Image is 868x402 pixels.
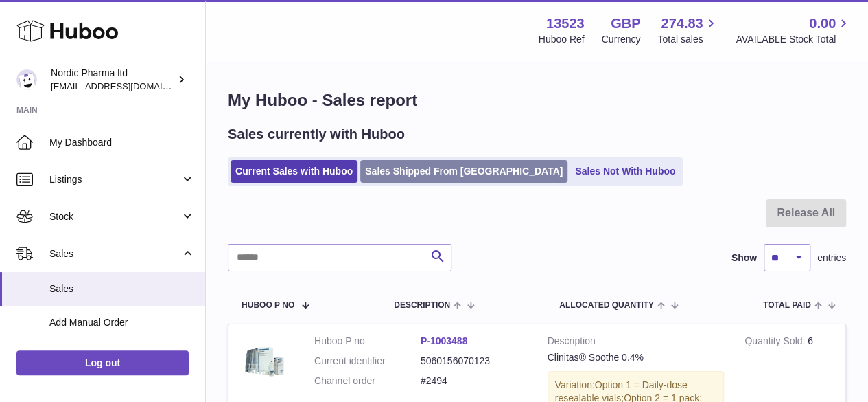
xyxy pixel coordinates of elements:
[49,136,195,149] span: My Dashboard
[228,89,846,111] h1: My Huboo - Sales report
[548,351,725,364] div: Clinitas® Soothe 0.4%
[611,14,640,33] strong: GBP
[49,247,180,260] span: Sales
[421,355,527,368] dd: 5060156070123
[360,160,567,183] a: Sales Shipped From [GEOGRAPHIC_DATA]
[539,33,585,46] div: Huboo Ref
[51,80,202,91] span: [EMAIL_ADDRESS][DOMAIN_NAME]
[731,252,757,265] label: Show
[16,350,189,375] a: Log out
[51,67,174,93] div: Nordic Pharma ltd
[49,210,180,223] span: Stock
[763,301,811,310] span: Total paid
[314,375,421,388] dt: Channel order
[817,252,846,265] span: entries
[559,301,654,310] span: ALLOCATED Quantity
[546,14,585,33] strong: 13523
[421,375,527,388] dd: #2494
[314,335,421,348] dt: Huboo P no
[16,69,37,90] img: internalAdmin-13523@internal.huboo.com
[744,335,808,350] strong: Quantity Sold
[231,160,357,183] a: Current Sales with Huboo
[548,335,725,351] strong: Description
[736,14,852,46] a: 0.00 AVAILABLE Stock Total
[228,125,405,144] h2: Sales currently with Huboo
[49,173,180,186] span: Listings
[736,33,852,46] span: AVAILABLE Stock Total
[242,301,294,310] span: Huboo P no
[394,301,450,310] span: Description
[809,14,836,33] span: 0.00
[421,335,468,346] a: P-1003488
[314,355,421,368] dt: Current identifier
[49,316,195,329] span: Add Manual Order
[657,33,718,46] span: Total sales
[657,14,718,46] a: 274.83 Total sales
[49,282,195,295] span: Sales
[661,14,703,33] span: 274.83
[602,33,641,46] div: Currency
[239,335,294,390] img: 2_6c148ce2-9555-4dcb-a520-678b12be0df6.png
[570,160,680,183] a: Sales Not With Huboo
